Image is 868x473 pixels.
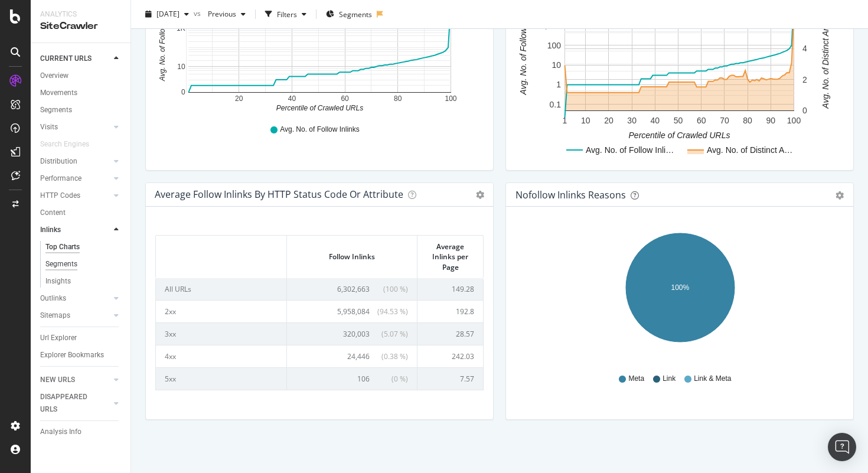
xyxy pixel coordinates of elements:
[40,19,121,33] div: SiteCrawler
[373,351,408,361] span: ( 0.38 % )
[476,191,484,199] i: Options
[40,190,110,202] a: HTTP Codes
[177,25,185,33] text: 1K
[156,345,287,367] td: 4xx
[787,116,801,125] text: 100
[40,349,122,361] a: Explorer Bookmarks
[40,87,77,99] div: Movements
[40,426,122,438] a: Analysis Info
[45,258,122,270] a: Segments
[40,87,122,99] a: Movements
[40,391,110,416] a: DISAPPEARED URLS
[707,145,792,155] text: Avg. No. of Distinct A…
[836,191,844,200] div: gear
[276,104,363,112] text: Percentile of Crawled URLs
[663,374,676,384] span: Link
[194,8,203,18] span: vs
[339,9,372,19] span: Segments
[651,116,660,125] text: 40
[156,300,287,322] td: 2xx
[417,236,483,278] th: Average Inlinks per Page
[40,309,70,322] div: Sitemaps
[694,374,731,384] span: Link & Meta
[40,121,58,133] div: Visits
[40,391,100,416] div: DISAPPEARED URLS
[158,2,167,82] text: Avg. No. of Follow Inlinks
[581,116,590,125] text: 10
[373,284,408,294] span: ( 100 % )
[674,116,683,125] text: 50
[373,306,408,317] span: ( 94.53 % )
[40,426,81,438] div: Analysis Info
[288,94,296,103] text: 40
[40,104,72,116] div: Segments
[40,207,122,219] a: Content
[156,9,180,19] span: 2025 Sep. 9th
[697,116,706,125] text: 60
[40,374,110,386] a: NEW URLS
[40,190,80,202] div: HTTP Codes
[445,94,456,103] text: 100
[40,9,121,19] div: Analytics
[40,70,68,82] div: Overview
[628,374,644,384] span: Meta
[417,345,483,367] td: 242.03
[45,241,80,253] div: Top Charts
[828,433,856,461] div: Open Intercom Messenger
[547,41,562,50] text: 100
[156,278,287,300] td: All URLs
[40,138,101,151] a: Search Engines
[552,60,561,70] text: 10
[40,332,122,344] a: Url Explorer
[321,5,377,24] button: Segments
[156,322,287,345] td: 3xx
[156,367,287,390] td: 5xx
[337,284,370,294] span: 6,302,663
[373,374,408,384] span: ( 0 % )
[417,278,483,300] td: 149.28
[373,329,408,339] span: ( 5.07 % )
[629,131,730,140] text: Percentile of Crawled URLs
[417,367,483,390] td: 7.57
[280,125,360,135] span: Avg. No. of Follow Inlinks
[586,145,674,155] text: Avg. No. of Follow Inli…
[766,116,776,125] text: 90
[394,94,402,103] text: 80
[357,374,370,384] span: 106
[802,106,807,116] text: 0
[417,390,483,412] td: 3.26
[40,172,81,185] div: Performance
[802,44,807,53] text: 4
[40,121,110,133] a: Visits
[40,349,104,361] div: Explorer Bookmarks
[40,332,77,344] div: Url Explorer
[40,172,110,185] a: Performance
[515,226,844,363] svg: A chart.
[40,53,110,65] a: CURRENT URLS
[235,94,243,103] text: 20
[540,21,561,30] text: 1,000
[515,189,626,201] div: Nofollow Inlinks Reasons
[156,390,287,412] td: noindex
[155,187,403,203] h4: Average Follow Inlinks by HTTP Status Code or Attribute
[40,224,61,236] div: Inlinks
[40,155,77,168] div: Distribution
[671,283,690,292] text: 100%
[417,300,483,322] td: 192.8
[40,207,66,219] div: Content
[550,100,562,109] text: 0.1
[40,53,92,65] div: CURRENT URLS
[260,5,311,24] button: Filters
[604,116,614,125] text: 20
[40,104,122,116] a: Segments
[277,9,297,19] div: Filters
[40,374,75,386] div: NEW URLS
[337,306,370,317] span: 5,958,084
[40,138,89,151] div: Search Engines
[287,236,417,278] th: Follow Inlinks
[720,116,729,125] text: 70
[203,9,236,19] span: Previous
[45,258,77,270] div: Segments
[45,241,122,253] a: Top Charts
